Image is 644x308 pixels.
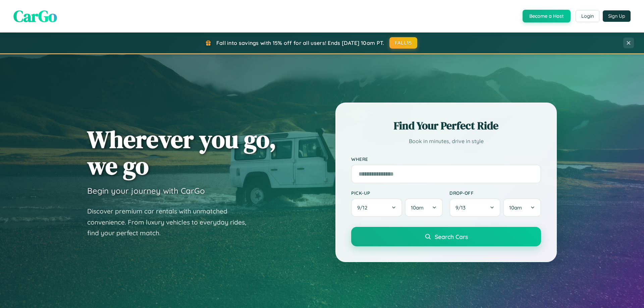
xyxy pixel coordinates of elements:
[216,40,384,46] span: Fall into savings with 15% off for all users! Ends [DATE] 10am PT.
[351,136,541,146] p: Book in minutes, drive in style
[351,190,443,196] label: Pick-up
[405,198,443,217] button: 10am
[435,233,468,240] span: Search Cars
[603,10,631,22] button: Sign Up
[351,156,541,162] label: Where
[455,204,469,211] span: 9 / 13
[389,37,418,49] button: FALL15
[411,204,424,211] span: 10am
[351,227,541,246] button: Search Cars
[449,190,541,196] label: Drop-off
[449,198,500,217] button: 9/13
[357,204,371,211] span: 9 / 12
[87,126,276,179] h1: Wherever you go, we go
[87,206,255,239] p: Discover premium car rentals with unmatched convenience. From luxury vehicles to everyday rides, ...
[87,186,205,196] h3: Begin your journey with CarGo
[351,118,541,133] h2: Find Your Perfect Ride
[523,10,571,22] button: Become a Host
[576,10,599,22] button: Login
[509,204,522,211] span: 10am
[13,5,57,27] span: CarGo
[503,198,541,217] button: 10am
[351,198,402,217] button: 9/12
